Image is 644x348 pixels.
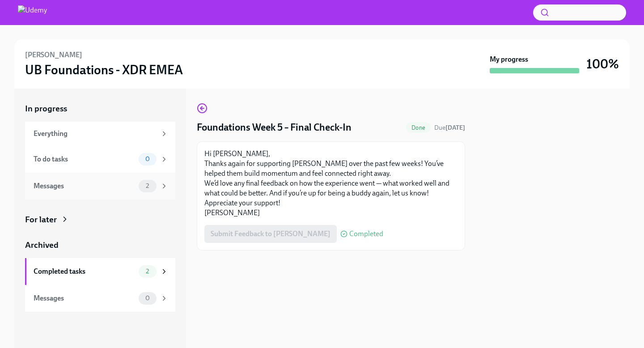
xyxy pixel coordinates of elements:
strong: [DATE] [445,124,465,132]
a: Archived [25,239,175,251]
div: Everything [34,129,157,139]
img: Udemy [18,5,47,20]
strong: My progress [490,55,528,64]
div: Completed tasks [34,267,135,276]
a: For later [25,214,175,225]
a: Everything [25,122,175,146]
a: Messages0 [25,285,175,312]
div: To do tasks [34,154,135,164]
span: Done [406,124,431,131]
div: Messages [34,293,135,303]
span: 2 [140,182,154,189]
span: Due [434,124,465,132]
span: 0 [140,295,155,301]
h3: UB Foundations - XDR EMEA [25,62,183,78]
h4: Foundations Week 5 – Final Check-In [197,121,352,134]
span: September 26th, 2025 17:00 [434,123,465,132]
span: Completed [349,230,383,238]
p: Hi [PERSON_NAME], Thanks again for supporting [PERSON_NAME] over the past few weeks! You’ve helpe... [204,149,458,218]
a: Completed tasks2 [25,258,175,285]
a: Messages2 [25,173,175,199]
a: To do tasks0 [25,146,175,173]
h6: [PERSON_NAME] [25,50,82,60]
div: Messages [34,181,135,191]
a: In progress [25,103,175,115]
span: 0 [140,156,155,162]
div: For later [25,214,57,225]
h3: 100% [586,56,619,72]
span: 2 [140,268,154,275]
